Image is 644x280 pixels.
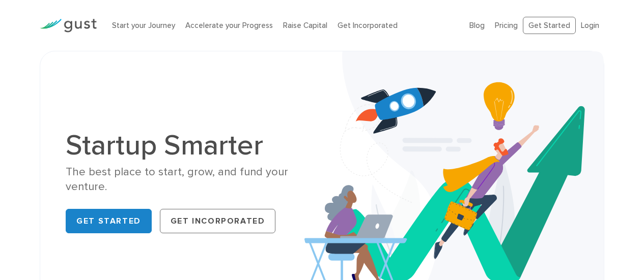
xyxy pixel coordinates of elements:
a: Get Started [523,17,576,35]
a: Get Started [66,209,152,233]
h1: Startup Smarter [66,131,314,160]
a: Blog [469,21,485,30]
a: Login [581,21,599,30]
a: Get Incorporated [338,21,398,30]
img: Gust Logo [40,19,97,33]
a: Pricing [495,21,518,30]
a: Start your Journey [112,21,175,30]
div: The best place to start, grow, and fund your venture. [66,165,314,195]
a: Get Incorporated [160,209,276,233]
a: Accelerate your Progress [185,21,273,30]
a: Raise Capital [283,21,327,30]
